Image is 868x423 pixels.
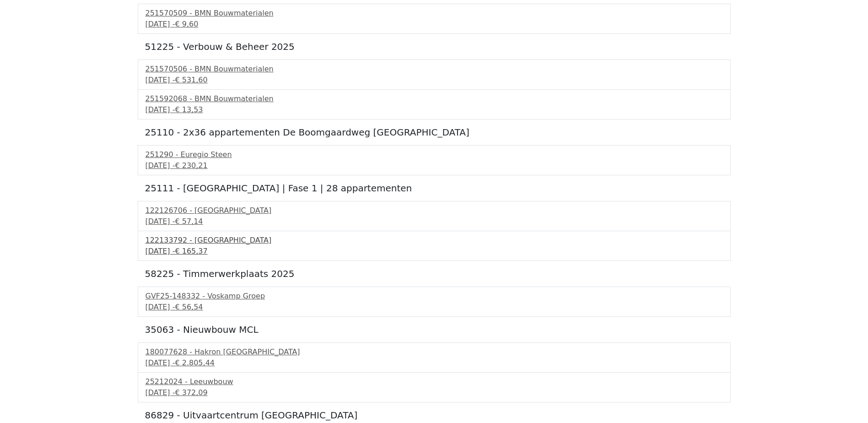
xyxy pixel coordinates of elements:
[175,76,207,84] span: € 531,60
[146,205,723,227] a: 122126706 - [GEOGRAPHIC_DATA][DATE] -€ 57,14
[175,388,207,397] span: € 372,09
[146,387,723,398] div: [DATE] -
[146,149,723,171] a: 251290 - Euregio Steen[DATE] -€ 230,21
[146,160,723,171] div: [DATE] -
[175,247,207,255] span: € 165,37
[146,93,723,104] div: 251592068 - BMN Bouwmaterialen
[146,216,723,227] div: [DATE] -
[146,75,723,86] div: [DATE] -
[146,19,723,30] div: [DATE] -
[146,104,723,115] div: [DATE] -
[175,358,215,367] span: € 2.805,44
[145,183,723,194] h5: 25111 - [GEOGRAPHIC_DATA] | Fase 1 | 28 appartementen
[175,105,203,114] span: € 13,53
[145,41,723,52] h5: 51225 - Verbouw & Beheer 2025
[146,235,723,257] a: 122133792 - [GEOGRAPHIC_DATA][DATE] -€ 165,37
[146,93,723,115] a: 251592068 - BMN Bouwmaterialen[DATE] -€ 13,53
[146,347,723,369] a: 180077628 - Hakron [GEOGRAPHIC_DATA][DATE] -€ 2.805,44
[145,127,723,138] h5: 25110 - 2x36 appartementen De Boomgaardweg [GEOGRAPHIC_DATA]
[146,347,723,358] div: 180077628 - Hakron [GEOGRAPHIC_DATA]
[175,217,203,226] span: € 57,14
[175,20,198,28] span: € 9,60
[146,291,723,302] div: GVF25-148332 - Voskamp Groep
[146,64,723,75] div: 251570506 - BMN Bouwmaterialen
[146,8,723,30] a: 251570509 - BMN Bouwmaterialen[DATE] -€ 9,60
[146,302,723,313] div: [DATE] -
[146,291,723,313] a: GVF25-148332 - Voskamp Groep[DATE] -€ 56,54
[145,324,723,335] h5: 35063 - Nieuwbouw MCL
[175,161,207,170] span: € 230,21
[146,376,723,398] a: 25212024 - Leeuwbouw[DATE] -€ 372,09
[145,268,723,279] h5: 58225 - Timmerwerkplaats 2025
[146,205,723,216] div: 122126706 - [GEOGRAPHIC_DATA]
[146,358,723,369] div: [DATE] -
[145,410,723,421] h5: 86829 - Uitvaartcentrum [GEOGRAPHIC_DATA]
[175,303,203,311] span: € 56,54
[146,8,723,19] div: 251570509 - BMN Bouwmaterialen
[146,149,723,160] div: 251290 - Euregio Steen
[146,235,723,246] div: 122133792 - [GEOGRAPHIC_DATA]
[146,376,723,387] div: 25212024 - Leeuwbouw
[146,246,723,257] div: [DATE] -
[146,64,723,86] a: 251570506 - BMN Bouwmaterialen[DATE] -€ 531,60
